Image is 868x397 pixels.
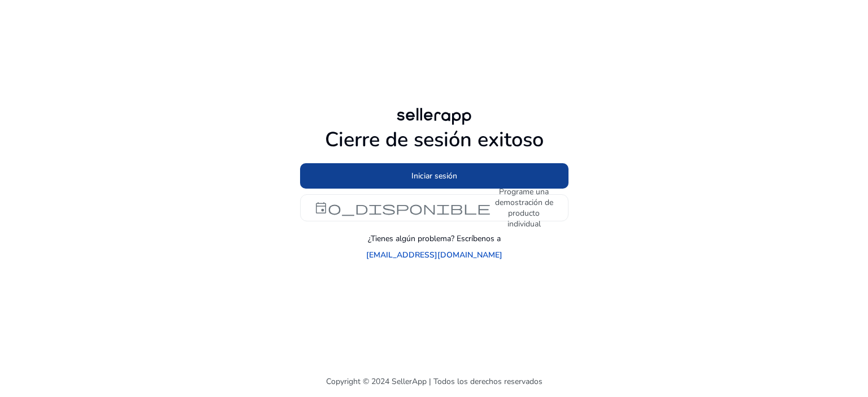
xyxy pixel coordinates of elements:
[411,171,457,181] font: Iniciar sesión
[366,250,502,260] font: [EMAIL_ADDRESS][DOMAIN_NAME]
[366,249,502,261] a: [EMAIL_ADDRESS][DOMAIN_NAME]
[495,186,553,229] font: Programe una demostración de producto individual
[314,200,491,216] font: evento_disponible
[300,194,568,221] button: evento_disponiblePrograme una demostración de producto individual
[300,163,568,189] button: Iniciar sesión
[326,376,542,387] font: Copyright © 2024 SellerApp | Todos los derechos reservados
[325,126,544,154] font: Cierre de sesión exitoso
[368,233,501,244] font: ¿Tienes algún problema? Escríbenos a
